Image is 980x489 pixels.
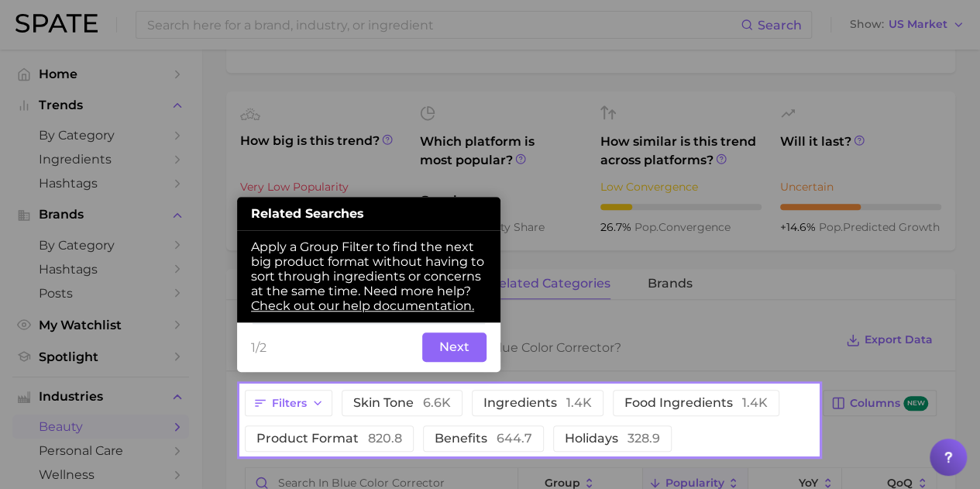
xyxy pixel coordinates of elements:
[272,397,307,410] span: Filters
[566,395,592,410] span: 1.4k
[435,432,532,445] span: benefits
[245,390,332,416] button: Filters
[497,431,532,446] span: 644.7
[368,431,402,446] span: 820.8
[624,397,768,409] span: food ingredients
[256,432,402,445] span: product format
[565,432,660,445] span: holidays
[628,431,660,446] span: 328.9
[423,395,451,410] span: 6.6k
[742,395,768,410] span: 1.4k
[483,397,592,409] span: ingredients
[353,397,451,409] span: skin tone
